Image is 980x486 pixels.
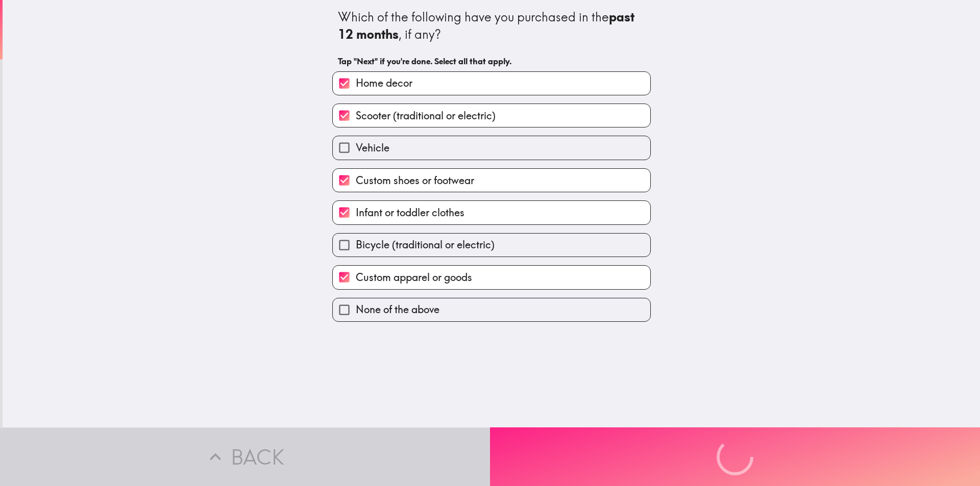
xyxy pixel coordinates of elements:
[333,234,650,257] button: Bicycle (traditional or electric)
[333,298,650,321] button: None of the above
[356,141,389,155] span: Vehicle
[338,9,645,43] div: Which of the following have you purchased in the , if any?
[356,173,474,188] span: Custom shoes or footwear
[333,169,650,192] button: Custom shoes or footwear
[333,136,650,159] button: Vehicle
[356,206,464,220] span: Infant or toddler clothes
[356,76,412,90] span: Home decor
[356,302,439,317] span: None of the above
[338,56,645,67] h6: Tap "Next" if you're done. Select all that apply.
[333,201,650,224] button: Infant or toddler clothes
[356,238,495,252] span: Bicycle (traditional or electric)
[356,270,472,285] span: Custom apparel or goods
[338,9,638,42] b: past 12 months
[333,104,650,127] button: Scooter (traditional or electric)
[333,266,650,289] button: Custom apparel or goods
[333,72,650,95] button: Home decor
[356,109,496,123] span: Scooter (traditional or electric)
